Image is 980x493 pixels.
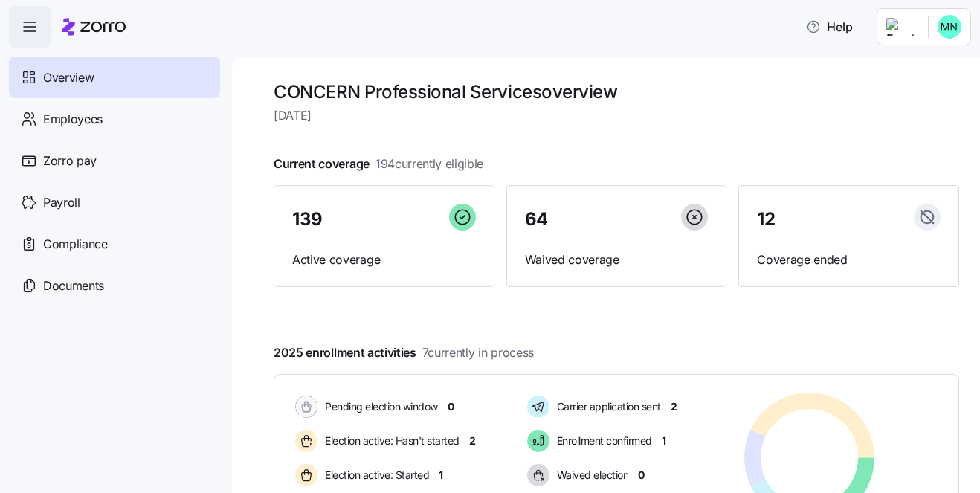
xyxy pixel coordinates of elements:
span: 194 currently eligible [375,155,483,173]
span: 12 [757,210,775,228]
span: 2025 enrollment activities [274,344,534,362]
h1: CONCERN Professional Services overview [274,80,959,103]
span: 1 [662,434,666,448]
button: Help [794,12,865,42]
span: 7 currently in process [422,344,534,362]
span: Election active: Hasn't started [320,434,460,448]
span: 1 [439,468,443,483]
span: Compliance [43,235,108,254]
span: 2 [671,399,677,414]
span: Active coverage [292,251,476,269]
span: Enrollment confirmed [552,434,652,448]
a: Compliance [9,223,220,265]
span: Employees [43,110,103,129]
a: Overview [9,57,220,98]
span: Documents [43,277,104,295]
a: Employees [9,98,220,140]
span: 0 [638,468,645,483]
span: Waived coverage [525,251,709,269]
span: Coverage ended [757,251,941,269]
span: Pending election window [320,399,438,414]
span: 139 [292,210,323,228]
span: Current coverage [274,155,483,173]
span: Waived election [552,468,629,483]
span: 0 [448,399,454,414]
span: 2 [469,434,476,448]
span: 64 [525,210,548,228]
span: [DATE] [274,106,959,125]
img: b0ee0d05d7ad5b312d7e0d752ccfd4ca [938,15,961,39]
span: Help [806,18,853,36]
a: Zorro pay [9,140,220,181]
span: Carrier application sent [552,399,661,414]
a: Documents [9,265,220,306]
span: Payroll [43,193,80,212]
a: Payroll [9,181,220,223]
span: Zorro pay [43,152,97,170]
span: Overview [43,68,94,87]
img: Employer logo [886,18,916,36]
span: Election active: Started [320,468,429,483]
